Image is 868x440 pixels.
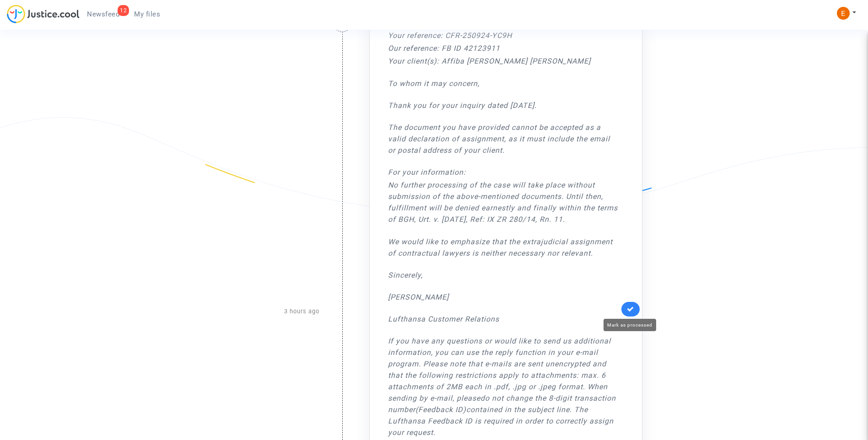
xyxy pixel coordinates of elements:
[80,7,127,21] a: 12Newsfeed
[118,5,129,16] div: 12
[388,122,619,156] p: The document you have provided cannot be accepted as a valid declaration of assignment, as it mus...
[837,7,850,20] img: ACg8ocIeiFvHKe4dA5oeRFd_CiCnuxWUEc1A2wYhRJE3TTWt=s96-c
[388,166,619,178] p: For your information:
[388,55,619,67] p: Your client(s): Affiba [PERSON_NAME] [PERSON_NAME]
[388,179,619,225] p: No further processing of the case will take place without submission of the above-mentioned docum...
[388,30,619,41] p: Your reference: CFR-250924-YC9H
[127,7,167,21] a: My files
[388,43,619,54] p: Our reference: FB ID 42123911
[388,291,619,303] p: [PERSON_NAME]
[388,78,619,89] p: To whom it may concern,
[7,5,80,23] img: jc-logo.svg
[388,269,619,281] p: Sincerely,
[134,10,160,18] span: My files
[388,313,619,325] p: Lufthansa Customer Relations
[388,100,619,111] p: Thank you for your inquiry dated [DATE].
[87,10,119,18] span: Newsfeed
[388,335,619,438] p: If you have any questions or would like to send us additional information, you can use the reply ...
[388,236,619,259] p: We would like to emphasize that the extrajudicial assignment of contractual lawyers is neither ne...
